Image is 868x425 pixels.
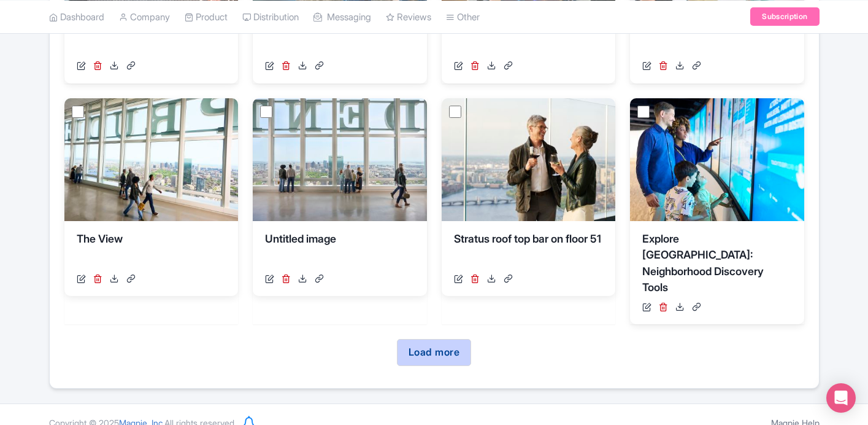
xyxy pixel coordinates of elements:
[826,383,856,413] div: Open Intercom Messenger
[265,18,415,55] div: The Finale: Claim Itinerary
[454,18,604,55] div: Main View Boston Entrance
[642,18,792,55] div: Virtual Viewfinders
[265,231,415,268] div: Untitled image
[77,231,226,268] div: The View
[77,18,226,55] div: Stratus bar
[454,231,604,268] div: Stratus roof top bar on floor 51
[750,7,819,26] a: Subscription
[642,231,792,296] div: Explore [GEOGRAPHIC_DATA]: Neighborhood Discovery Tools
[397,339,471,366] a: Load more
